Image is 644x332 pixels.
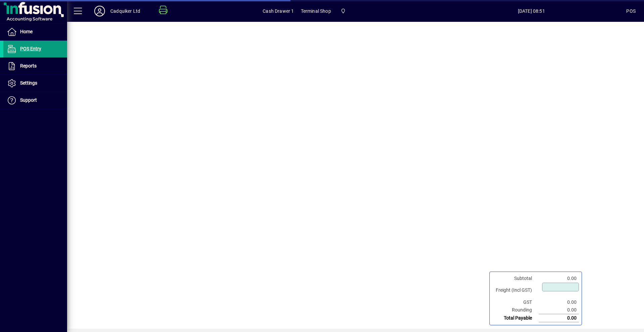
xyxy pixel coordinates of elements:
span: Support [20,97,37,103]
a: Settings [3,75,67,92]
td: 0.00 [539,306,579,314]
td: Subtotal [492,275,539,282]
td: Freight (Incl GST) [492,282,539,298]
a: Home [3,23,67,40]
td: GST [492,298,539,306]
td: Rounding [492,306,539,314]
span: [DATE] 08:51 [436,6,627,16]
div: Cadquiker Ltd [110,6,140,16]
a: Support [3,92,67,109]
span: Settings [20,80,37,86]
span: Reports [20,63,37,68]
td: 0.00 [539,298,579,306]
span: Cash Drawer 1 [263,6,294,16]
td: Total Payable [492,314,539,322]
div: POS [626,6,636,16]
span: Terminal Shop [301,6,331,16]
button: Profile [89,5,110,17]
a: Reports [3,58,67,75]
span: POS Entry [20,46,41,51]
td: 0.00 [539,314,579,322]
td: 0.00 [539,275,579,282]
span: Home [20,29,33,34]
